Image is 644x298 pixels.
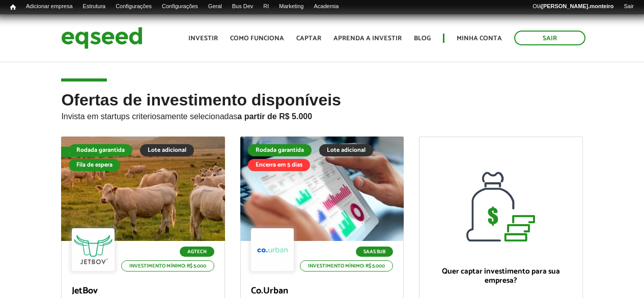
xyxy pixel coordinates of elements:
[248,159,310,171] div: Encerra em 5 dias
[527,3,619,11] a: Olá[PERSON_NAME].monteiro
[248,144,312,156] div: Rodada garantida
[121,260,214,272] p: Investimento mínimo: R$ 5.000
[78,3,111,11] a: Estrutura
[356,247,393,257] p: SaaS B2B
[227,3,259,11] a: Bus Dev
[180,247,214,257] p: Agtech
[514,31,585,45] a: Sair
[110,3,157,11] a: Configurações
[414,35,431,42] a: Blog
[319,144,373,156] div: Lote adicional
[274,3,309,11] a: Marketing
[203,3,227,11] a: Geral
[430,267,572,285] p: Quer captar investimento para sua empresa?
[72,286,214,297] p: JetBov
[457,35,502,42] a: Minha conta
[21,3,78,11] a: Adicionar empresa
[230,35,284,42] a: Como funciona
[10,4,16,11] span: Início
[188,35,218,42] a: Investir
[61,91,582,137] h2: Ofertas de investimento disponíveis
[296,35,321,42] a: Captar
[258,3,274,11] a: RI
[237,112,312,121] strong: a partir de R$ 5.000
[5,3,21,12] a: Início
[140,144,194,156] div: Lote adicional
[309,3,344,11] a: Academia
[541,3,613,9] strong: [PERSON_NAME].monteiro
[69,159,120,171] div: Fila de espera
[61,109,582,121] p: Invista em startups criteriosamente selecionadas
[333,35,402,42] a: Aprenda a investir
[251,286,393,297] p: Co.Urban
[69,144,132,156] div: Rodada garantida
[619,3,639,11] a: Sair
[157,3,203,11] a: Configurações
[61,147,114,157] div: Fila de espera
[300,260,393,272] p: Investimento mínimo: R$ 5.000
[61,24,143,51] img: EqSeed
